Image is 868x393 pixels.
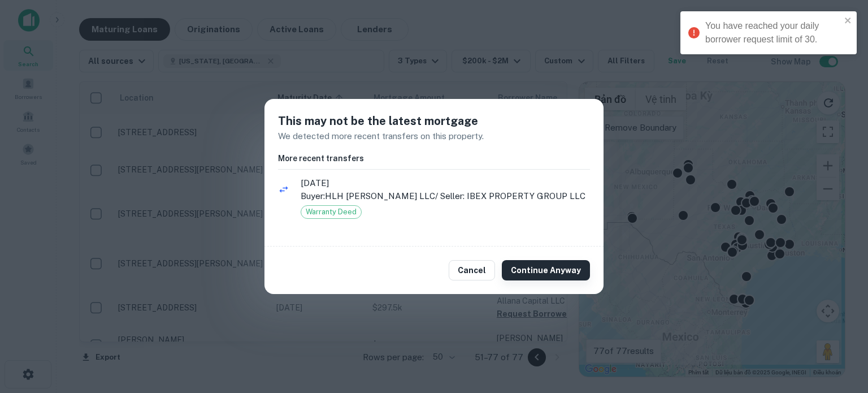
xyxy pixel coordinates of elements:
div: Warranty Deed [301,205,362,219]
span: [DATE] [301,176,590,190]
span: Warranty Deed [301,206,361,218]
button: close [844,16,852,27]
div: You have reached your daily borrower request limit of 30. [705,19,841,46]
button: Cancel [449,260,495,280]
div: Tiện ích trò chuyện [811,303,868,357]
iframe: Chat Widget [811,303,868,357]
p: We detected more recent transfers on this property. [278,129,590,143]
h5: This may not be the latest mortgage [278,113,590,129]
button: Continue Anyway [502,260,590,280]
h6: More recent transfers [278,152,590,165]
p: Buyer: HLH [PERSON_NAME] LLC / Seller: IBEX PROPERTY GROUP LLC [301,189,590,203]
